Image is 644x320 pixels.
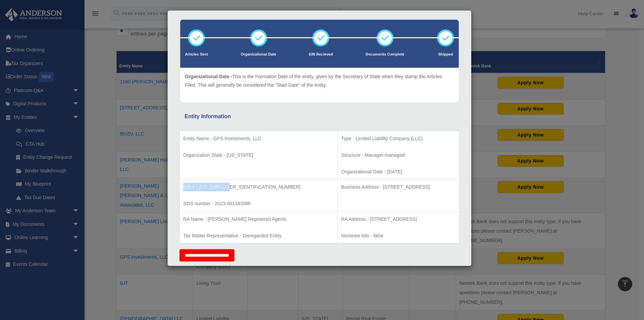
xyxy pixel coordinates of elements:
div: Entity Information [185,112,454,121]
p: RA Name - [PERSON_NAME] Registered Agents [183,215,334,223]
p: Entity Name - GPS Investments, LLC [183,134,334,143]
p: RA Address - [STREET_ADDRESS] [341,215,456,223]
p: Organization State - [US_STATE] [183,151,334,159]
p: Organizational Date [241,51,276,58]
p: EIN Recieved [309,51,333,58]
p: Tax Matter Representative - Disregarded Entity [183,232,334,240]
p: Structure - Manager-managed [341,151,456,159]
p: Shipped [437,51,454,58]
p: Documents Complete [365,51,404,58]
p: Business Address - [STREET_ADDRESS] [341,183,456,191]
p: This is the Formation Date of the entity, given by the Secretary of State when they stamp the Art... [185,72,454,89]
p: Organizational Date - [DATE] [341,168,456,176]
span: Organizational Date - [185,74,232,79]
p: Nominee Info - false [341,232,456,240]
p: Type - Limited Liability Company (LLC) [341,134,456,143]
p: Articles Sent [185,51,208,58]
p: EIN # - [US_EMPLOYER_IDENTIFICATION_NUMBER] [183,183,334,191]
p: SOS number - 2023-001343086 [183,199,334,208]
